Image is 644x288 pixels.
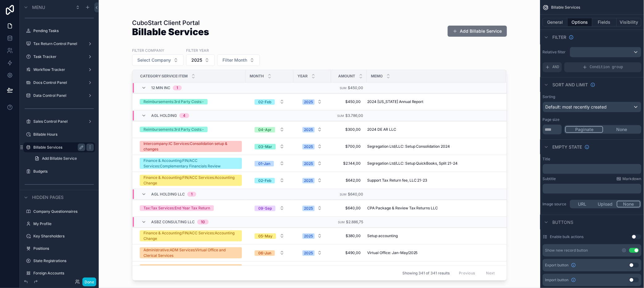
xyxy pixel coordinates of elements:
span: $640,00 [348,192,363,196]
span: Import button [545,278,569,282]
a: Markdown [617,176,642,181]
label: Relative filter [543,50,567,55]
button: None [617,201,641,208]
span: AGL Holding LLC [151,192,185,197]
span: $450,00 [348,85,363,90]
label: Image source [543,202,567,207]
label: Sales Control Panel [33,119,85,124]
button: None [603,126,641,133]
label: Page size [543,117,560,122]
span: Filter [553,34,567,40]
button: Options [568,18,592,27]
small: Sum [337,114,344,117]
small: Sum [340,86,347,90]
label: Billable Hours [33,132,94,137]
div: 1 [191,192,193,197]
div: Show new record button [545,248,588,253]
span: Sort And Limit [553,82,588,88]
button: Default: most recently created [543,102,642,112]
label: Company Questionnaires [33,209,94,214]
span: Category:Service:Item [140,74,188,79]
label: My Profile [33,221,94,226]
label: Workflow Tracker [33,67,85,72]
label: Enable bulk actions [550,234,584,239]
div: 10 [201,220,205,224]
span: Hidden pages [32,195,64,201]
span: Amount [338,74,355,79]
div: 4 [183,113,185,118]
span: Year [297,74,308,79]
button: Paginate [565,126,603,133]
span: Showing 341 of 341 results [402,271,450,276]
label: Budgets [33,169,94,174]
a: Add Billable Service [31,154,95,163]
button: URL [571,201,594,208]
span: Buttons [553,219,574,225]
span: 12 Min Inc [151,85,170,90]
label: Task Tracker [33,54,85,59]
label: Billable Services [33,145,83,150]
span: $3.786,00 [345,113,363,118]
button: Fields [592,18,617,27]
button: Visibility [617,18,642,27]
small: Sum [338,220,345,224]
label: Foreign Accounts [33,271,94,276]
span: AGL Holding [151,113,177,118]
label: Title [543,157,551,162]
label: Pending Tasks [33,28,94,33]
div: scrollable content [543,164,642,174]
span: ASBZ Consulting LLC [151,220,195,224]
label: Sorting [543,94,555,99]
label: Docs Control Panel [33,80,85,85]
span: Memo [371,74,383,79]
label: Subtitle [543,176,556,181]
label: Key Shareholders [33,234,94,239]
label: Data Control Panel [33,93,85,98]
button: Done [82,278,96,286]
span: Billable Services [551,5,580,10]
label: State Registrations [33,258,94,263]
span: $2.886,75 [346,220,363,224]
label: Tax Return Control Panel [33,41,85,46]
small: Sum [340,193,347,196]
span: AND [553,65,559,70]
span: Menu [32,4,45,10]
label: Positions [33,246,94,251]
div: 1 [177,85,178,90]
span: Condition group [590,65,623,70]
button: General [543,18,568,27]
span: Month [250,74,264,79]
span: Markdown [623,176,642,181]
span: Add Billable Service [42,156,77,161]
span: Export button [545,263,569,268]
button: Upload [594,201,617,208]
div: scrollable content [543,184,642,194]
span: Empty state [553,144,582,150]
